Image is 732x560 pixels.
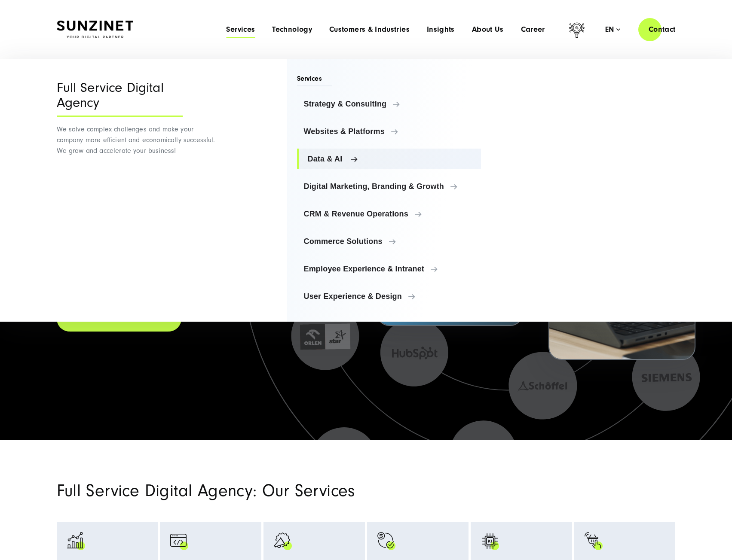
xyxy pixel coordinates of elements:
a: Career [521,25,545,34]
span: Websites & Platforms [304,127,475,136]
a: Commerce Solutions [297,231,481,252]
p: We solve complex challenges and make your company more efficient and economically successful. We ... [57,124,218,156]
span: Employee Experience & Intranet [304,265,475,273]
span: Commerce Solutions [304,237,475,246]
span: Strategy & Consulting [304,100,475,108]
div: en [605,25,620,34]
h2: Full Service Digital Agency: Our Services [57,483,465,499]
a: User Experience & Design [297,286,481,307]
a: Contact [638,17,686,42]
a: Customers & Industries [329,25,410,34]
a: About Us [472,25,504,34]
a: Services [226,25,255,34]
img: SUNZINET Full Service Digital Agentur [57,21,133,39]
a: Employee Experience & Intranet [297,259,481,279]
span: Services [297,74,333,86]
span: Digital Marketing, Branding & Growth [304,182,475,191]
a: CRM & Revenue Operations [297,204,481,224]
a: Digital Marketing, Branding & Growth [297,176,481,197]
span: Data & AI [308,155,475,163]
a: Insights [427,25,455,34]
a: Technology [272,25,312,34]
a: Strategy & Consulting [297,94,481,114]
span: User Experience & Design [304,292,475,301]
a: Websites & Platforms [297,121,481,142]
a: Data & AI [297,149,481,169]
div: Full Service Digital Agency [57,80,183,117]
span: CRM & Revenue Operations [304,210,475,218]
